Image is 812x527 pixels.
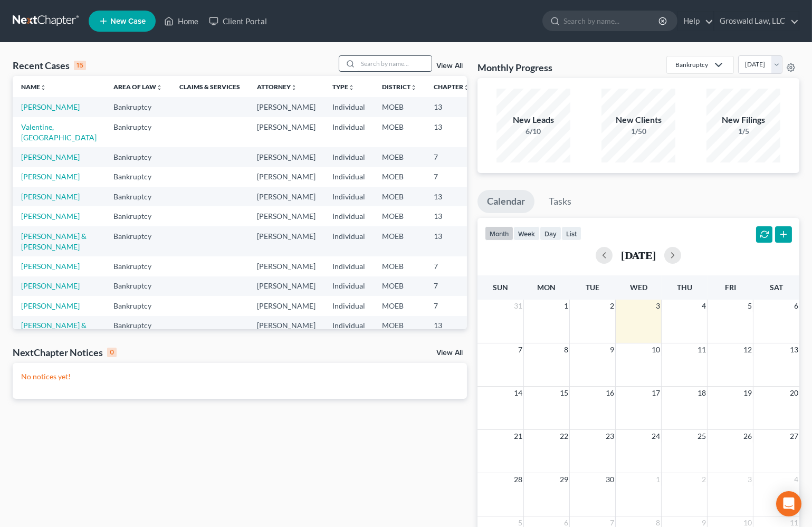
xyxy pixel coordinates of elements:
[425,256,478,276] td: 7
[204,12,272,31] a: Client Portal
[324,167,374,187] td: Individual
[425,316,478,346] td: 13
[105,117,171,147] td: Bankruptcy
[21,321,87,340] a: [PERSON_NAME] & [PERSON_NAME]
[324,97,374,117] td: Individual
[21,102,80,111] a: [PERSON_NAME]
[434,83,470,91] a: Chapterunfold_more
[159,12,204,31] a: Home
[425,296,478,315] td: 7
[105,256,171,276] td: Bankruptcy
[374,276,425,296] td: MOEB
[559,387,569,399] span: 15
[382,83,417,91] a: Districtunfold_more
[374,117,425,147] td: MOEB
[539,190,581,213] a: Tasks
[21,232,87,251] a: [PERSON_NAME] & [PERSON_NAME]
[348,84,355,91] i: unfold_more
[21,371,458,382] p: No notices yet!
[601,114,675,126] div: New Clients
[651,387,661,399] span: 17
[21,262,80,271] a: [PERSON_NAME]
[563,343,569,356] span: 8
[477,61,552,74] h3: Monthly Progress
[538,283,556,292] span: Mon
[675,60,708,69] div: Bankruptcy
[714,12,799,31] a: Groswald Law, LLC
[789,387,799,399] span: 20
[324,206,374,226] td: Individual
[655,300,661,312] span: 3
[105,187,171,206] td: Bankruptcy
[609,300,615,312] span: 2
[563,11,660,31] input: Search by name...
[324,256,374,276] td: Individual
[586,283,599,292] span: Tue
[742,343,753,356] span: 12
[257,83,297,91] a: Attorneyunfold_more
[563,300,569,312] span: 1
[559,473,569,486] span: 29
[374,187,425,206] td: MOEB
[696,343,707,356] span: 11
[110,17,146,25] span: New Case
[496,114,570,126] div: New Leads
[249,97,324,117] td: [PERSON_NAME]
[410,84,417,91] i: unfold_more
[513,473,523,486] span: 28
[496,126,570,137] div: 6/10
[513,430,523,443] span: 21
[485,226,513,241] button: month
[425,117,478,147] td: 13
[105,226,171,256] td: Bankruptcy
[105,296,171,315] td: Bankruptcy
[696,430,707,443] span: 25
[559,430,569,443] span: 22
[425,276,478,296] td: 7
[324,147,374,167] td: Individual
[655,473,661,486] span: 1
[105,97,171,117] td: Bankruptcy
[105,147,171,167] td: Bankruptcy
[605,430,615,443] span: 23
[725,283,736,292] span: Fri
[770,283,783,292] span: Sat
[789,343,799,356] span: 13
[249,187,324,206] td: [PERSON_NAME]
[105,276,171,296] td: Bankruptcy
[621,250,656,261] h2: [DATE]
[374,226,425,256] td: MOEB
[105,316,171,346] td: Bankruptcy
[324,276,374,296] td: Individual
[742,387,753,399] span: 19
[425,226,478,256] td: 13
[249,117,324,147] td: [PERSON_NAME]
[74,61,86,70] div: 15
[249,316,324,346] td: [PERSON_NAME]
[21,281,80,290] a: [PERSON_NAME]
[324,187,374,206] td: Individual
[324,226,374,256] td: Individual
[332,83,355,91] a: Typeunfold_more
[477,190,534,213] a: Calendar
[609,343,615,356] span: 9
[249,147,324,167] td: [PERSON_NAME]
[324,316,374,346] td: Individual
[171,76,249,97] th: Claims & Services
[747,473,753,486] span: 3
[21,172,80,181] a: [PERSON_NAME]
[706,126,780,137] div: 1/5
[374,97,425,117] td: MOEB
[425,147,478,167] td: 7
[324,296,374,315] td: Individual
[107,348,117,357] div: 0
[425,206,478,226] td: 13
[249,226,324,256] td: [PERSON_NAME]
[249,206,324,226] td: [PERSON_NAME]
[793,473,799,486] span: 4
[21,301,80,310] a: [PERSON_NAME]
[601,126,675,137] div: 1/50
[291,84,297,91] i: unfold_more
[706,114,780,126] div: New Filings
[789,430,799,443] span: 27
